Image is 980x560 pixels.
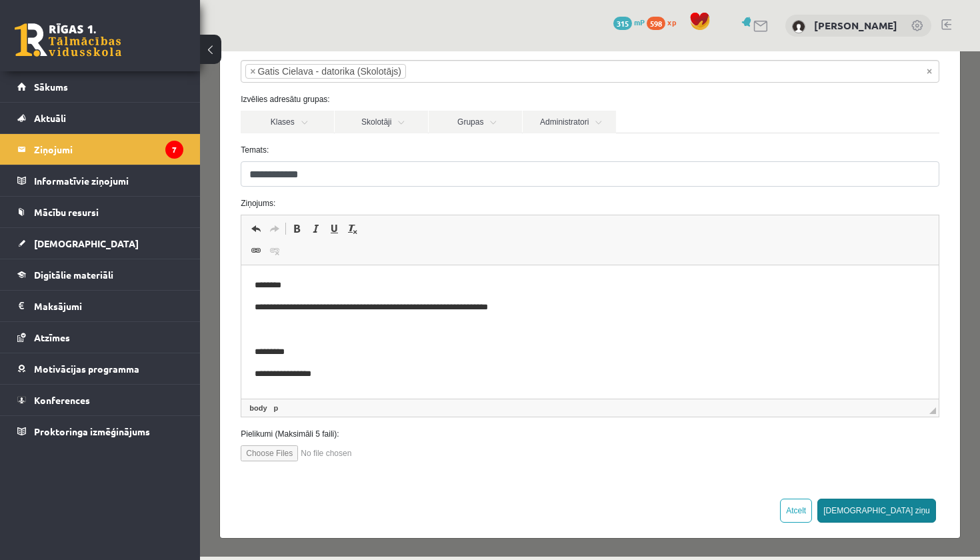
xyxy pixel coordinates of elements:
[125,169,143,186] a: Underline (⌘+U)
[31,377,749,389] label: Pielikumi (Maksimāli 5 faili):
[814,19,897,32] a: [PERSON_NAME]
[15,23,121,57] a: Rīgas 1. Tālmācības vidusskola
[17,228,183,259] a: [DEMOGRAPHIC_DATA]
[617,447,736,471] button: [DEMOGRAPHIC_DATA] ziņu
[792,20,805,33] img: Rūdolfs Linavskis
[34,81,68,93] span: Sākums
[47,169,65,186] a: Undo (⌘+Z)
[143,169,162,186] a: Remove Format
[647,17,665,30] span: 598
[31,146,749,158] label: Ziņojums:
[229,59,322,82] a: Grupas
[17,103,183,133] a: Aktuāli
[45,13,206,27] li: Gatis Cielava - datorika (Skolotājs)
[613,17,632,30] span: 315
[17,71,183,102] a: Sākums
[323,59,416,82] a: Administratori
[34,291,183,321] legend: Maksājumi
[31,93,749,105] label: Temats:
[17,291,183,321] a: Maksājumi
[34,165,183,196] legend: Informatīvie ziņojumi
[17,259,183,290] a: Digitālie materiāli
[17,353,183,384] a: Motivācijas programma
[47,191,65,208] a: Link (⌘+K)
[17,134,183,165] a: Ziņojumi7
[34,363,139,375] span: Motivācijas programma
[34,206,99,218] span: Mācību resursi
[34,237,139,249] span: [DEMOGRAPHIC_DATA]
[47,351,69,363] a: body element
[65,169,84,186] a: Redo (⌘+Y)
[165,141,183,159] i: 7
[17,416,183,447] a: Proktoringa izmēģinājums
[667,17,676,27] span: xp
[87,169,106,186] a: Bold (⌘+B)
[17,322,183,353] a: Atzīmes
[580,447,612,471] button: Atcelt
[65,191,84,208] a: Unlink
[34,112,66,124] span: Aktuāli
[50,13,55,27] span: ×
[727,13,732,27] span: Noņemt visus vienumus
[34,134,183,165] legend: Ziņojumi
[106,169,125,186] a: Italic (⌘+I)
[17,197,183,227] a: Mācību resursi
[647,17,683,27] a: 598 xp
[613,17,645,27] a: 315 mP
[17,385,183,415] a: Konferences
[34,425,150,437] span: Proktoringa izmēģinājums
[34,269,113,281] span: Digitālie materiāli
[41,214,739,347] iframe: Rich Text Editor, wiswyg-editor-47024927416360-1758108846-88
[634,17,645,27] span: mP
[31,42,749,54] label: Izvēlies adresātu grupas:
[34,331,70,343] span: Atzīmes
[34,394,90,406] span: Konferences
[41,59,134,82] a: Klases
[71,351,81,363] a: p element
[729,356,736,363] span: Drag to resize
[17,165,183,196] a: Informatīvie ziņojumi
[135,59,228,82] a: Skolotāji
